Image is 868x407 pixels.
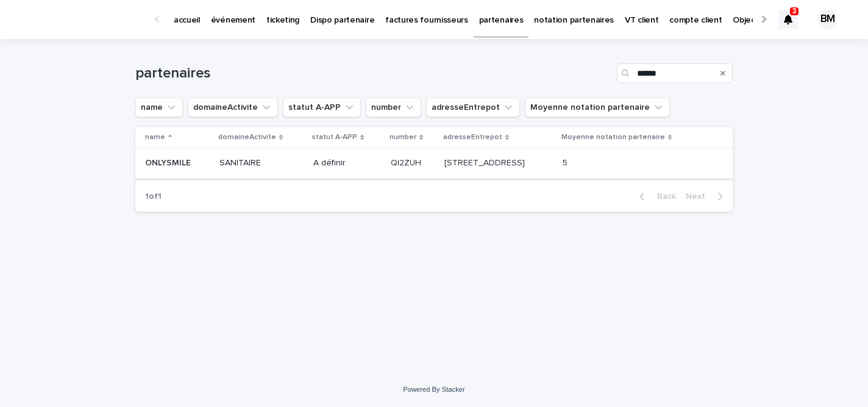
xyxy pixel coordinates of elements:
p: 3 [792,7,797,15]
button: number [366,98,421,117]
button: statut A-APP [283,98,361,117]
p: A définir [313,158,381,168]
p: [STREET_ADDRESS] [444,156,527,168]
p: Moyenne notation partenaire [561,131,665,144]
p: 5 [563,156,570,168]
button: name [135,98,183,117]
tr: ONLYSMILEONLYSMILE SANITAIREA définirQI2ZUHQI2ZUH [STREET_ADDRESS][STREET_ADDRESS] 55 [135,148,733,179]
p: statut A-APP [312,131,357,144]
button: Back [630,191,681,202]
p: adresseEntrepot [443,131,502,144]
p: QI2ZUH [391,156,424,168]
div: BM [818,10,838,29]
a: Powered By Stacker [403,386,464,393]
p: SANITAIRE [219,158,304,168]
img: Ls34BcGeRexTGTNfXpUC [24,7,143,32]
p: ONLYSMILE [145,156,193,168]
span: Next [686,192,713,201]
p: name [145,131,165,144]
div: 3 [778,10,798,29]
h1: partenaires [135,65,612,82]
button: Next [681,191,733,202]
p: domaineActivite [218,131,276,144]
p: 1 of 1 [135,182,171,212]
p: number [390,131,416,144]
button: adresseEntrepot [426,98,520,117]
button: domaineActivite [188,98,278,117]
button: Moyenne notation partenaire [525,98,670,117]
input: Search [617,63,733,83]
span: Back [650,192,676,201]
